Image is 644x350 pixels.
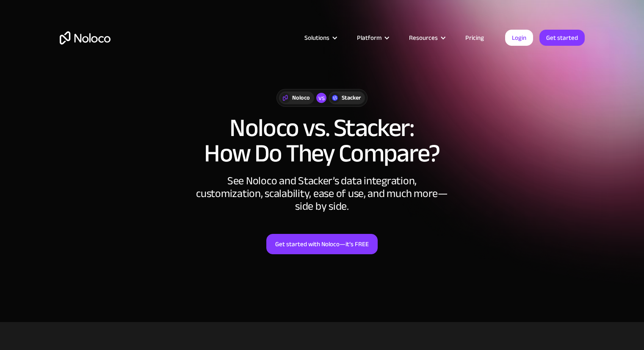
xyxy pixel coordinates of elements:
[346,32,398,43] div: Platform
[409,32,438,43] div: Resources
[294,32,346,43] div: Solutions
[455,32,495,43] a: Pricing
[60,31,111,44] a: home
[316,93,326,103] div: vs
[195,175,449,213] div: See Noloco and Stacker’s data integration, customization, scalability, ease of use, and much more...
[304,32,329,43] div: Solutions
[398,32,455,43] div: Resources
[342,93,361,103] div: Stacker
[539,30,585,46] a: Get started
[357,32,381,43] div: Platform
[292,93,310,103] div: Noloco
[266,234,378,254] a: Get started with Noloco—it’s FREE
[60,115,585,166] h1: Noloco vs. Stacker: How Do They Compare?
[505,30,533,46] a: Login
